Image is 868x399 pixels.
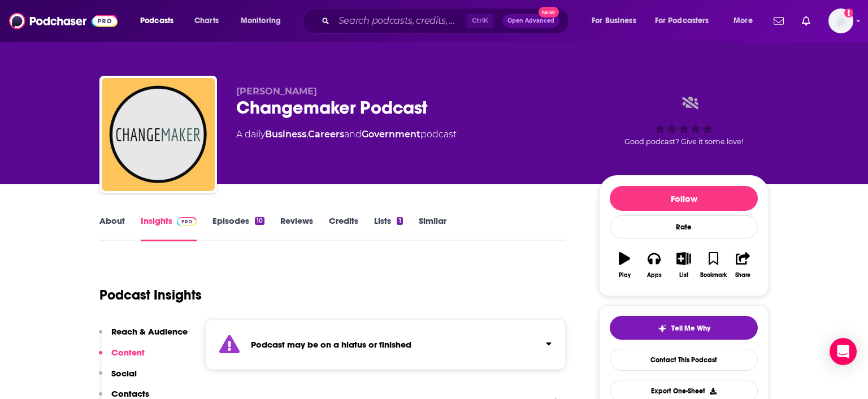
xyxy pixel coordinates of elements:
[624,137,743,146] span: Good podcast? Give it some love!
[584,12,650,30] button: open menu
[648,12,726,30] button: open menu
[233,12,296,30] button: open menu
[99,347,145,368] button: Content
[735,272,750,279] div: Share
[99,368,137,389] button: Social
[397,217,402,225] div: 1
[9,10,118,32] img: Podchaser - Follow, Share and Rate Podcasts
[141,215,197,241] a: InsightsPodchaser Pro
[205,319,566,370] section: Click to expand status details
[308,129,344,140] a: Careers
[111,347,145,358] p: Content
[679,272,688,279] div: List
[374,215,402,241] a: Lists1
[647,272,662,279] div: Apps
[111,326,188,337] p: Reach & Audience
[111,368,137,379] p: Social
[212,215,264,241] a: Episodes10
[255,217,264,225] div: 10
[828,8,853,33] span: Logged in as StraussPodchaser
[280,215,313,241] a: Reviews
[507,18,554,24] span: Open Advanced
[828,8,853,33] img: User Profile
[177,217,197,226] img: Podchaser Pro
[306,129,308,140] span: ,
[344,129,362,140] span: and
[844,8,853,18] svg: Add a profile image
[655,13,709,29] span: For Podcasters
[592,13,636,29] span: For Business
[698,245,728,285] button: Bookmark
[102,78,215,191] img: Changemaker Podcast
[111,388,149,399] p: Contacts
[194,13,219,29] span: Charts
[639,245,669,285] button: Apps
[99,215,125,241] a: About
[619,272,631,279] div: Play
[187,12,225,30] a: Charts
[610,349,758,371] a: Contact This Podcast
[251,339,411,350] strong: Podcast may be on a hiatus or finished
[610,316,758,340] button: tell me why sparkleTell Me Why
[502,14,559,28] button: Open AdvancedNew
[236,86,317,97] span: [PERSON_NAME]
[362,129,420,140] a: Government
[610,215,758,238] div: Rate
[734,13,753,29] span: More
[610,186,758,211] button: Follow
[314,8,580,34] div: Search podcasts, credits, & more...
[769,11,788,31] a: Show notifications dropdown
[828,8,853,33] button: Show profile menu
[140,13,173,29] span: Podcasts
[334,12,467,30] input: Search podcasts, credits, & more...
[700,272,727,279] div: Bookmark
[610,245,639,285] button: Play
[467,14,493,28] span: Ctrl K
[797,11,815,31] a: Show notifications dropdown
[539,7,559,18] span: New
[419,215,446,241] a: Similar
[265,129,306,140] a: Business
[329,215,358,241] a: Credits
[99,287,202,303] h1: Podcast Insights
[726,12,767,30] button: open menu
[830,338,857,365] div: Open Intercom Messenger
[241,13,281,29] span: Monitoring
[658,324,667,333] img: tell me why sparkle
[132,12,188,30] button: open menu
[728,245,758,285] button: Share
[99,326,188,347] button: Reach & Audience
[671,324,710,333] span: Tell Me Why
[599,86,769,156] div: Good podcast? Give it some love!
[236,128,457,141] div: A daily podcast
[669,245,698,285] button: List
